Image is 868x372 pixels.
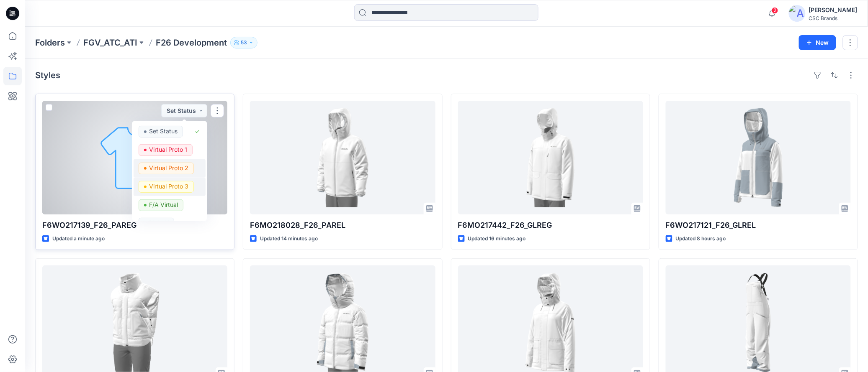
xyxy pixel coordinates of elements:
p: Updated 14 minutes ago [260,234,318,243]
p: 53 [241,38,247,47]
button: New [799,35,836,50]
div: CSC Brands [809,15,858,21]
a: F6WO217121_F26_GLREL [666,101,851,214]
p: Updated 16 minutes ago [468,234,526,243]
a: FGV_ATC_ATI [83,37,137,48]
a: F6MO218028_F26_PAREL [250,101,435,214]
a: Folders [35,37,65,48]
p: Updated 8 hours ago [676,234,726,243]
a: F6WO217139_F26_PAREG [42,101,227,214]
div: [PERSON_NAME] [809,5,858,15]
p: Updated a minute ago [52,234,105,243]
p: F26 Development [156,37,227,48]
p: Virtual Proto 2 [149,163,188,173]
button: 53 [230,37,258,48]
p: BLOCK [149,218,169,229]
h4: Styles [35,70,60,80]
a: F6MO217442_F26_GLREG [458,101,643,214]
p: Set Status [149,126,178,137]
p: F6WO217139_F26_PAREG [42,219,227,231]
span: 2 [772,7,778,14]
p: F/A Virtual [149,199,178,210]
p: Virtual Proto 3 [149,181,188,192]
p: F6MO217442_F26_GLREG [458,219,643,231]
img: avatar [789,5,806,22]
p: F6MO218028_F26_PAREL [250,219,435,231]
p: F6WO217121_F26_GLREL [666,219,851,231]
p: Virtual Proto 1 [149,144,187,155]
